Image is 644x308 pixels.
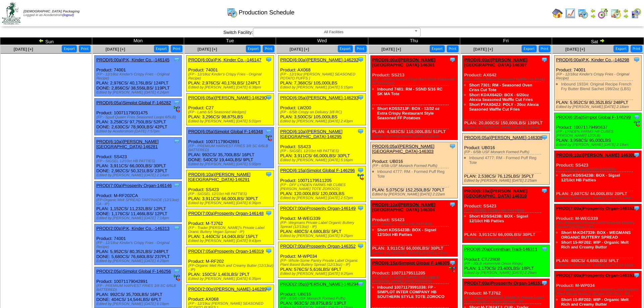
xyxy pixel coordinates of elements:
[96,159,181,163] div: (FP - SIGSEL 12/10ct HB PATTIES)
[188,192,273,196] div: (FP - SIGSEL 12/10ct HB PATTIES)
[357,243,364,249] img: Tooltip
[188,239,273,243] div: Edited by [PERSON_NAME] [DATE] 9:43pm
[280,110,365,114] div: (FP - 6/5lb Crispy on Delivery 3/8 RC)
[95,224,182,265] div: Product: 74001 PLAN: 5,952CS / 80,352LBS / 248PLT DONE: 5,680CS / 76,680LBS / 237PLT
[96,100,171,105] a: PROD(6:05a)Simplot Global F-146282
[464,77,549,81] div: (FP - 6/20oz Alexia Seasoned Waffle Cut Fries)
[280,244,356,249] a: PROD(7:00a)Prosperity Organ-146352
[370,56,458,140] div: Product: SS213 PLAN: 4,583CS / 110,000LBS / 51PLT
[96,198,181,206] div: (FP-Organic Melt SPREAD TARTINADE (12/13oz) CA - IP)
[62,45,77,52] button: Export
[449,201,456,208] img: Tooltip
[280,206,356,211] a: PROD(7:00a)Prosperity Organ-146149
[173,274,180,281] img: ediSmall.gif
[278,204,366,240] div: Product: M-WEG339 PLAN: 480CS / 4,680LBS / 5PLT
[95,56,182,97] div: Product: 74001 PLAN: 2,976CS / 40,176LBS / 124PLT DONE: 2,856CS / 38,556LBS / 119PLT
[96,302,181,306] div: Edited by [PERSON_NAME] [DATE] 6:19pm
[469,156,537,165] a: Inbound 4777: RM - Formed Puff Reg Tote
[39,38,44,43] img: arrowleft.gif
[631,8,641,19] img: calendarcustomer.gif
[377,228,436,237] a: Short KDSS423B: BOX - Sigsel 12/10ct HB Patties
[96,173,181,177] div: Edited by [PERSON_NAME] [DATE] 2:14am
[173,138,180,145] img: Tooltip
[96,72,181,80] div: (FP - 12/18oz Kinder's Crispy Fries - Original Recipe)
[556,115,631,120] a: PROD(6:05a)Simplot Global F-146299
[522,45,537,52] button: Export
[280,259,365,267] div: (FP- Whole-Some Pantry Private Label Organic Plant Based Buttery Spread (12/13oz) - IP)
[280,72,365,80] div: (FP - 12/19oz [PERSON_NAME] SEASONED POTATO PUFFS )
[372,275,458,284] div: (FP - DFF LYNDEN FARMS HB CUBES [PERSON_NAME] TOTE ZOROCO)
[265,210,272,217] img: Tooltip
[357,128,364,135] img: Tooltip
[198,47,217,52] a: [DATE] [+]
[188,201,273,205] div: Edited by [PERSON_NAME] [DATE] 6:36pm
[95,267,182,308] div: Product: 10071179042891 PLAN: 992CS / 35,700LBS / 16PLT DONE: 404CS / 14,544LBS / 6PLT
[188,129,263,134] a: PROD(6:05a)Simplot Global F-146348
[278,242,366,278] div: Product: M-WP034 PLAN: 576CS / 5,616LBS / 6PLT
[566,47,585,52] a: [DATE] [+]
[184,38,276,45] td: Tue
[554,204,641,269] div: Product: M-WEG339 PLAN: 480CS / 4,680LBS / 5PLT
[106,47,125,52] span: [DATE] [+]
[633,114,640,120] img: Tooltip
[590,13,596,19] img: arrowright.gif
[79,45,91,52] button: Print
[186,170,274,207] div: Product: SS423 PLAN: 3,911CS / 66,000LBS / 30PLT
[188,162,273,166] div: Edited by [PERSON_NAME] [DATE] 5:00pm
[372,77,458,85] div: (FP - 12/32oz Extra Crispy Rest Style Seasoned FF Potatoes)
[96,90,181,95] div: Edited by [PERSON_NAME] [DATE] 4:24pm
[96,115,181,119] div: (FP - Spud Queen Fries Seasoned Loops 6/5LB)
[188,264,273,272] div: (FP-Organic Melt Rich and Creamy Butter (12/13oz) - IP)
[464,296,549,304] div: (FP - Trader [PERSON_NAME]'s Private Label Oranic Buttery Vegan Spread - IP)
[372,260,449,265] a: PROD(6:15a)Simplot Global F-146305
[95,137,182,179] div: Product: SS423 PLAN: 3,911CS / 66,000LBS / 30PLT DONE: 2,982CS / 50,321LBS / 23PLT
[561,240,629,249] a: Short 15-RF202: WIP - Organic Melt Rich and Creamy Butter
[372,134,458,138] div: Edited by Acederstrom [DATE] 2:21am
[623,8,629,13] img: arrowleft.gif
[92,38,184,45] td: Mon
[96,269,171,274] a: PROD(2:05p)Simplot Global F-146256
[14,47,33,52] span: [DATE] [+]
[357,167,364,174] img: Tooltip
[280,221,365,229] div: (FP- Wegmans Private Label Organic Buttery Spread (12/13oz) - IP)
[469,83,532,92] a: Short 7301: RM - Seasoned Oven Criss Cut Tote
[239,9,294,16] span: Production Schedule
[96,129,181,133] div: Edited by Acederstrom [DATE] 7:57pm
[469,214,528,223] a: Short KDSS423B: BOX - Sigsel 12/10ct HB Patties
[280,282,358,287] a: PROD(2:05p)[PERSON_NAME]-146294
[430,45,445,52] button: Export
[96,241,181,249] div: (FP - 12/18oz Kinder's Crispy Fries - Original Recipe)
[556,263,641,267] div: Edited by [PERSON_NAME] [DATE] 10:47pm
[372,144,435,154] a: PROD(6:05a)[PERSON_NAME][GEOGRAPHIC_DATA]-146303
[280,297,365,301] div: (FP - 6/5lb USF Monarch Formed Puffs)
[372,202,436,212] a: PROD(6:10a)[PERSON_NAME][GEOGRAPHIC_DATA]-146304
[280,272,365,276] div: Edited by [PERSON_NAME] [DATE] 9:25pm
[188,172,251,182] a: PROD(6:10a)[PERSON_NAME][GEOGRAPHIC_DATA]-146291
[289,47,309,52] a: [DATE] [+]
[460,38,552,45] td: Fri
[173,182,180,189] img: Tooltip
[464,208,549,212] div: (FP - SIGSEL 12/10ct HB PATTIES)
[623,13,629,19] img: arrowright.gif
[556,143,641,147] div: Edited by [PERSON_NAME] [DATE] 2:19am
[554,113,641,149] div: Product: 10071179491637 PLAN: 3,958CS / 95,000LBS
[464,271,549,275] div: Edited by [PERSON_NAME] [DATE] 2:29am
[338,45,353,52] button: Export
[561,173,620,182] a: Short KDSS423B: BOX - Sigsel 12/10ct HB Patties
[96,183,172,188] a: PROD(7:00a)Prosperity Organ-146146
[377,87,443,96] a: Inbound 7481: RM - SSND 5/16 RC SK MA Tote
[464,247,537,252] a: PROD(6:20a)Corinthian Tradi-146311
[541,187,548,194] img: Tooltip
[186,94,274,125] div: Product: C27 PLAN: 3,296CS / 98,875LBS
[188,95,266,100] a: PROD(6:05a)[PERSON_NAME]-146290
[541,280,548,286] img: Tooltip
[188,57,261,62] a: PROD(6:00a)P.K, Kinder Co.,-146147
[556,152,635,158] a: PROD(6:10a)[PERSON_NAME]-146300
[278,166,366,202] div: Product: 10071179511205 PLAN: 120,000LBS / 120,000LBS
[276,38,368,45] td: Wed
[357,174,364,180] img: ediSmall.gif
[357,281,364,287] img: Tooltip
[464,125,549,129] div: Edited by [PERSON_NAME] [DATE] 2:25am
[554,56,641,111] div: Product: 74001 PLAN: 5,952CS / 80,352LBS / 248PLT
